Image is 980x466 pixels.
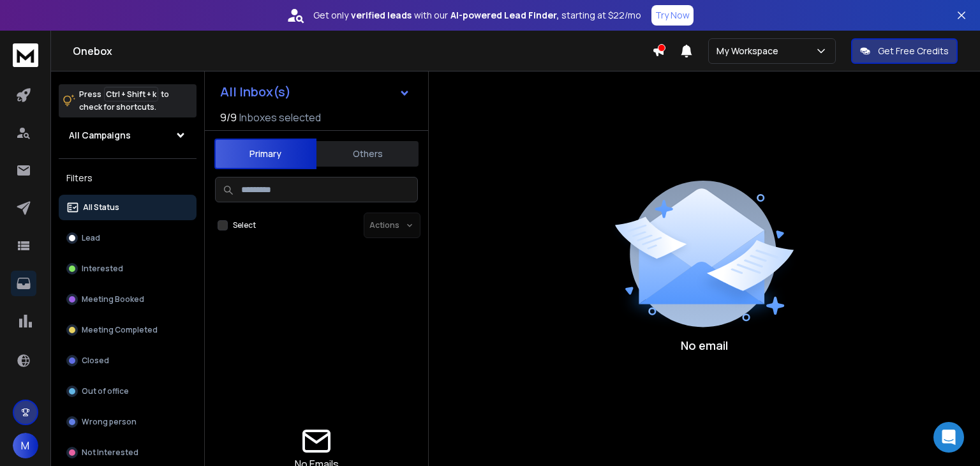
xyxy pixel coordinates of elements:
button: Get Free Credits [851,38,958,64]
button: Primary [214,139,316,169]
p: Not Interested [82,447,138,458]
button: Out of office [59,379,197,404]
button: All Status [59,195,197,220]
h1: All Campaigns [69,129,131,142]
h1: All Inbox(s) [220,86,291,98]
p: Meeting Booked [82,294,144,304]
button: Lead [59,225,197,251]
h3: Filters [59,169,197,187]
button: Not Interested [59,440,197,465]
p: Get only with our starting at $22/mo [313,9,641,22]
p: Try Now [655,9,690,22]
p: My Workspace [716,45,783,57]
p: All Status [83,202,119,213]
button: Closed [59,348,197,373]
p: Interested [82,264,123,274]
span: 9 / 9 [220,110,237,125]
p: Meeting Completed [82,325,158,335]
div: Open Intercom Messenger [933,422,964,453]
p: Closed [82,356,109,366]
button: M [13,433,38,458]
button: Wrong person [59,409,197,435]
button: Meeting Booked [59,287,197,312]
img: logo [13,43,38,67]
button: Others [316,140,419,168]
button: All Inbox(s) [210,79,420,105]
strong: verified leads [351,9,412,22]
p: Out of office [82,386,129,396]
p: Get Free Credits [878,45,949,57]
h1: Onebox [73,43,652,59]
p: Press to check for shortcuts. [79,88,169,114]
strong: AI-powered Lead Finder, [450,9,559,22]
label: Select [233,220,256,230]
span: Ctrl + Shift + k [104,87,158,101]
button: All Campaigns [59,123,197,148]
button: Try Now [651,5,694,26]
button: Interested [59,256,197,282]
h3: Inboxes selected [239,110,321,125]
button: Meeting Completed [59,317,197,343]
p: Lead [82,233,100,243]
p: Wrong person [82,417,137,427]
p: No email [681,336,728,354]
